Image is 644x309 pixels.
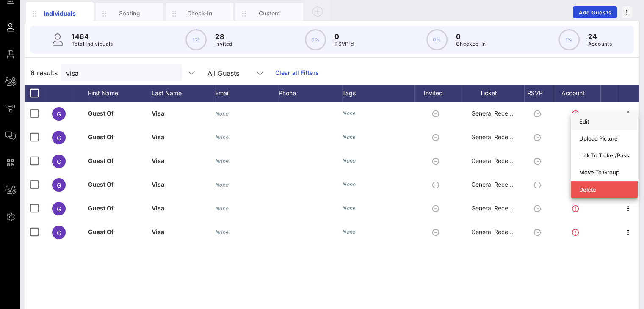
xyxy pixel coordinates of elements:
[461,85,524,102] div: Ticket
[215,134,229,141] i: None
[471,204,522,212] span: General Reception
[579,152,629,159] div: Link To Ticket/Pass
[471,133,522,141] span: General Reception
[215,182,229,188] i: None
[471,157,522,164] span: General Reception
[88,181,114,188] span: Guest Of
[57,182,61,189] span: G
[334,40,354,48] p: RSVP`d
[275,68,319,77] a: Clear all Filters
[342,181,356,188] i: None
[342,134,356,140] i: None
[342,110,356,116] i: None
[88,228,114,235] span: Guest Of
[72,31,113,41] p: 1464
[181,9,218,17] div: Check-In
[471,181,522,188] span: General Reception
[57,158,61,165] span: G
[579,135,629,142] div: Upload Picture
[152,157,164,164] span: Visa
[414,85,461,102] div: Invited
[342,157,356,164] i: None
[57,229,61,236] span: G
[152,228,164,235] span: Visa
[342,205,356,211] i: None
[57,205,61,212] span: G
[152,204,164,212] span: Visa
[471,110,522,117] span: General Reception
[251,9,288,17] div: Custom
[215,205,229,212] i: None
[588,31,612,41] p: 24
[72,40,113,48] p: Total Individuals
[215,40,232,48] p: Invited
[471,228,522,235] span: General Reception
[202,64,270,81] div: All Guests
[88,204,114,212] span: Guest Of
[207,69,239,77] div: All Guests
[573,6,617,18] button: Add Guests
[152,133,164,141] span: Visa
[579,186,629,193] div: Delete
[524,85,554,102] div: RSVP
[152,181,164,188] span: Visa
[152,110,164,117] span: Visa
[30,68,58,78] span: 6 results
[111,9,149,17] div: Seating
[342,229,356,235] i: None
[41,9,79,18] div: Individuals
[588,40,612,48] p: Accounts
[578,9,612,16] span: Add Guests
[57,134,61,141] span: G
[342,85,414,102] div: Tags
[88,157,114,164] span: Guest Of
[579,118,629,125] div: Edit
[88,85,152,102] div: First Name
[456,31,486,41] p: 0
[456,40,486,48] p: Checked-In
[215,110,229,117] i: None
[579,169,629,176] div: Move To Group
[215,158,229,164] i: None
[554,85,600,102] div: Account
[57,110,61,118] span: G
[215,85,279,102] div: Email
[88,133,114,141] span: Guest Of
[215,229,229,235] i: None
[215,31,232,41] p: 28
[88,110,114,117] span: Guest Of
[279,85,342,102] div: Phone
[152,85,215,102] div: Last Name
[334,31,354,41] p: 0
